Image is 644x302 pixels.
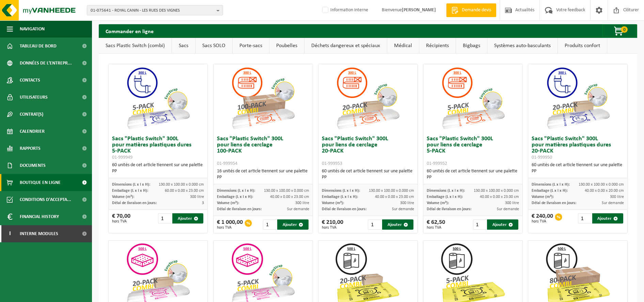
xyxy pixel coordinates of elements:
[20,157,46,174] span: Documents
[91,5,214,16] span: 01-075641 - ROYAL CANIN - LES RUES DES VIGNES
[20,38,57,55] span: Tableau de bord
[172,213,204,224] button: Ajouter
[112,189,148,193] span: Emballage (L x l x H):
[322,161,342,166] span: 01-999953
[217,195,253,199] span: Emballage (L x l x H):
[460,7,493,14] span: Demande devis
[497,207,519,211] span: Sur demande
[20,140,41,157] span: Rapports
[165,189,204,193] span: 60.00 x 0.00 x 23.00 cm
[532,136,624,160] h3: Sacs "Plastic Switch" 300L pour matières plastiques dures 20-PACK
[427,174,519,181] div: PP
[427,195,463,199] span: Emballage (L x l x H):
[112,155,132,160] span: 01-999949
[112,162,204,174] div: 60 unités de cet article tiennent sur une palette
[402,8,436,13] strong: [PERSON_NAME]
[387,38,419,54] a: Médical
[217,201,239,205] span: Volume (m³):
[532,168,624,174] div: PP
[592,213,624,224] button: Ajouter
[20,123,45,140] span: Calendrier
[190,195,204,199] span: 300 litre
[304,38,387,54] a: Déchets dangereux et spéciaux
[602,24,637,38] button: 0
[87,5,223,15] button: 01-075641 - ROYAL CANIN - LES RUES DES VIGNES
[427,226,445,230] span: hors TVA
[124,64,192,132] img: 01-999949
[217,189,255,193] span: Dimensions (L x l x H):
[20,89,48,106] span: Utilisateurs
[578,213,592,224] input: 1
[439,64,507,132] img: 01-999952
[217,168,309,181] div: 16 unités de cet article tiennent sur une palette
[321,5,368,15] label: Information interne
[322,201,344,205] span: Volume (m³):
[20,72,40,89] span: Contacts
[532,189,568,193] span: Emballage (L x l x H):
[20,225,58,242] span: Interne modules
[112,201,157,205] span: Délai de livraison en jours:
[427,207,471,211] span: Délai de livraison en jours:
[505,201,519,205] span: 300 litre
[322,189,360,193] span: Dimensions (L x l x H):
[473,219,487,230] input: 1
[20,55,72,72] span: Données de l'entrepr...
[322,226,343,230] span: hors TVA
[392,207,414,211] span: Sur demande
[427,189,465,193] span: Dimensions (L x l x H):
[322,136,414,167] h3: Sacs "Plastic Switch" 300L pour liens de cerclage 20-PACK
[532,162,624,174] div: 60 unités de cet article tiennent sur une palette
[558,38,607,54] a: Produits confort
[532,219,553,224] span: hors TVA
[532,213,553,224] div: € 240,00
[287,207,309,211] span: Sur demande
[532,195,554,199] span: Volume (m³):
[532,183,570,187] span: Dimensions (L x l x H):
[277,219,309,230] button: Ajouter
[263,219,277,230] input: 1
[269,38,304,54] a: Poubelles
[202,201,204,205] span: 3
[446,3,496,17] a: Demande devis
[375,195,414,199] span: 40.00 x 0.00 x 23.00 cm
[474,189,519,193] span: 130.00 x 100.00 x 0.000 cm
[172,38,195,54] a: Sacs
[532,155,552,160] span: 01-999950
[158,213,172,224] input: 1
[217,207,262,211] span: Délai de livraison en jours:
[427,136,519,167] h3: Sacs "Plastic Switch" 300L pour liens de cerclage 5-PACK
[322,168,414,181] div: 60 unités de cet article tiennent sur une palette
[427,201,449,205] span: Volume (m³):
[7,225,13,242] span: I
[419,38,456,54] a: Récipients
[112,183,150,187] span: Dimensions (L x l x H):
[99,38,172,54] a: Sacs Plastic Switch (combi)
[112,136,204,160] h3: Sacs "Plastic Switch" 300L pour matières plastiques dures 5-PACK
[334,64,402,132] img: 01-999953
[480,195,519,199] span: 40.00 x 0.00 x 23.00 cm
[427,168,519,181] div: 60 unités de cet article tiennent sur une palette
[217,174,309,181] div: PP
[368,219,381,230] input: 1
[621,26,628,33] span: 0
[369,189,414,193] span: 130.00 x 100.00 x 0.000 cm
[112,195,134,199] span: Volume (m³):
[322,219,343,230] div: € 210,00
[532,201,576,205] span: Délai de livraison en jours:
[112,219,130,224] span: hors TVA
[544,64,612,132] img: 01-999950
[270,195,309,199] span: 40.00 x 0.00 x 23.00 cm
[427,219,445,230] div: € 62,50
[20,208,59,225] span: Financial History
[112,213,130,224] div: € 70,00
[610,195,624,199] span: 300 litre
[602,201,624,205] span: Sur demande
[112,168,204,174] div: PP
[195,38,232,54] a: Sacs SOLO
[264,189,309,193] span: 130.00 x 100.00 x 0.000 cm
[229,64,297,132] img: 01-999954
[487,38,557,54] a: Systèmes auto-basculants
[20,174,61,191] span: Boutique en ligne
[20,191,71,208] span: Conditions d'accepta...
[400,201,414,205] span: 300 litre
